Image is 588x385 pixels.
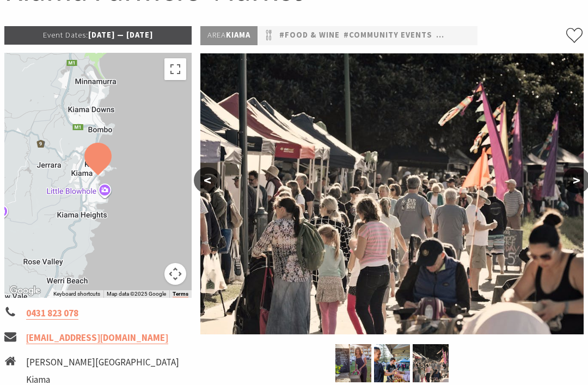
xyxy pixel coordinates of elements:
[207,30,226,40] span: Area
[26,307,78,320] a: 0431 823 078
[344,29,432,42] a: #Community Events
[164,263,186,285] button: Map camera controls
[164,58,186,80] button: Toggle fullscreen view
[335,344,371,382] img: Kiama-Farmers-Market-Credit-DNSW
[7,284,43,298] a: Open this area in Google Maps (opens a new window)
[374,344,410,382] img: Kiama-Farmers-Market-Credit-DNSW
[279,29,340,42] a: #Food & Wine
[200,26,258,45] p: Kiama
[107,291,166,297] span: Map data ©2025 Google
[200,53,584,334] img: Kiama Farmers Market
[173,291,188,297] a: Terms (opens in new tab)
[4,26,192,44] p: [DATE] — [DATE]
[43,30,88,40] span: Event Dates:
[53,290,100,298] button: Keyboard shortcuts
[26,332,168,344] a: [EMAIL_ADDRESS][DOMAIN_NAME]
[26,355,179,370] li: [PERSON_NAME][GEOGRAPHIC_DATA]
[413,344,449,382] img: Kiama Farmers Market
[7,284,43,298] img: Google
[436,29,510,42] a: #Family Friendly
[194,167,221,193] button: <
